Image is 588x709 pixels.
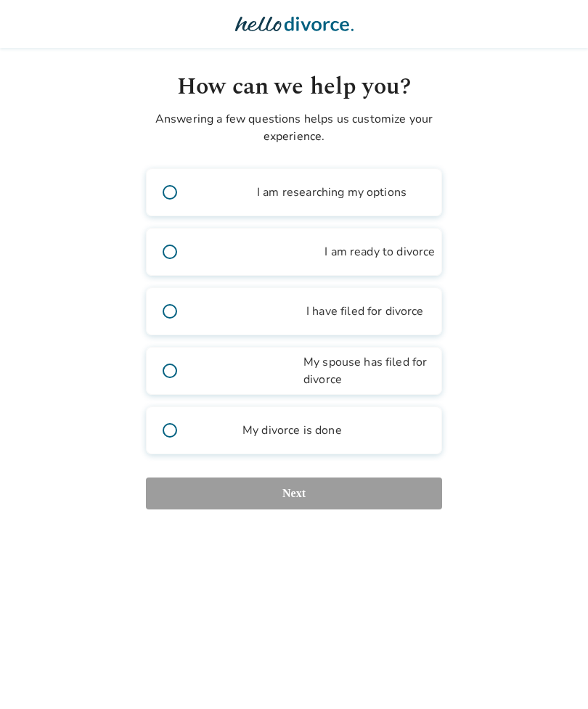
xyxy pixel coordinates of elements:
[222,362,388,380] span: My spouse has filed for divorce
[146,110,442,145] p: Answering a few questions helps us customize your experience.
[222,243,332,261] span: I am ready to divorce
[199,362,216,380] span: article_person
[199,303,216,320] span: outgoing_mail
[222,422,322,439] span: My divorce is done
[146,70,442,104] h1: How can we help you?
[222,303,340,320] span: I have filed for divorce
[146,478,442,509] button: Next
[199,422,216,439] span: gavel
[199,243,216,261] span: bookmark_check
[222,184,372,201] span: I am researching my options
[199,184,216,201] span: book_2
